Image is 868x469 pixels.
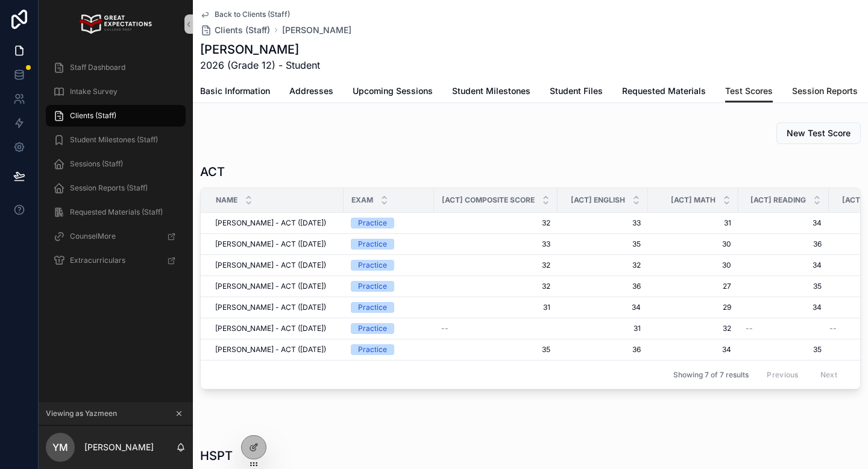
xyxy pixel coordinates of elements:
[70,207,163,217] span: Requested Materials (Staff)
[70,111,116,121] span: Clients (Staff)
[52,440,68,455] span: YM
[200,447,233,464] h1: HSPT
[46,409,117,418] span: Viewing as Yazmeen
[565,345,641,354] span: 36
[215,10,290,19] span: Back to Clients (Staff)
[565,239,641,249] span: 35
[80,14,151,34] img: App logo
[746,324,753,333] span: --
[550,80,603,104] a: Student Files
[70,87,118,96] span: Intake Survey
[289,85,333,97] span: Addresses
[358,281,387,292] div: Practice
[215,218,326,228] span: [PERSON_NAME] - ACT ([DATE])
[353,80,433,104] a: Upcoming Sessions
[215,239,326,249] span: [PERSON_NAME] - ACT ([DATE])
[70,159,123,169] span: Sessions (Staff)
[358,239,387,250] div: Practice
[829,324,837,333] span: --
[200,80,270,104] a: Basic Information
[441,324,448,333] span: --
[655,239,731,249] span: 30
[441,260,550,270] span: 32
[200,58,320,72] span: 2026 (Grade 12) - Student
[46,57,186,78] a: Staff Dashboard
[70,256,125,265] span: Extracurriculars
[655,282,731,291] span: 27
[746,239,822,249] span: 36
[46,177,186,199] a: Session Reports (Staff)
[622,80,706,104] a: Requested Materials
[746,282,822,291] span: 35
[358,218,387,228] div: Practice
[46,81,186,102] a: Intake Survey
[282,24,351,36] a: [PERSON_NAME]
[452,80,530,104] a: Student Milestones
[200,163,225,180] h1: ACT
[673,370,749,380] span: Showing 7 of 7 results
[46,153,186,175] a: Sessions (Staff)
[750,195,806,205] span: [ACT] Reading
[565,303,641,312] span: 34
[746,345,822,354] span: 35
[84,441,154,453] p: [PERSON_NAME]
[725,80,773,103] a: Test Scores
[622,85,706,97] span: Requested Materials
[70,63,125,72] span: Staff Dashboard
[655,303,731,312] span: 29
[215,324,326,333] span: [PERSON_NAME] - ACT ([DATE])
[746,260,822,270] span: 34
[358,302,387,313] div: Practice
[655,260,731,270] span: 30
[215,260,326,270] span: [PERSON_NAME] - ACT ([DATE])
[571,195,625,205] span: [ACT] English
[655,218,731,228] span: 31
[787,127,851,139] span: New Test Score
[441,345,550,354] span: 35
[442,195,535,205] span: [ACT] Composite Score
[200,41,320,58] h1: [PERSON_NAME]
[746,218,822,228] span: 34
[776,122,861,144] button: New Test Score
[70,231,116,241] span: CounselMore
[200,24,270,36] a: Clients (Staff)
[655,324,731,333] span: 32
[565,218,641,228] span: 33
[46,225,186,247] a: CounselMore
[215,345,326,354] span: [PERSON_NAME] - ACT ([DATE])
[39,48,193,287] div: scrollable content
[358,260,387,271] div: Practice
[289,80,333,104] a: Addresses
[215,282,326,291] span: [PERSON_NAME] - ACT ([DATE])
[358,323,387,334] div: Practice
[565,260,641,270] span: 32
[216,195,237,205] span: Name
[70,135,158,145] span: Student Milestones (Staff)
[200,10,290,19] a: Back to Clients (Staff)
[358,344,387,355] div: Practice
[792,85,858,97] span: Session Reports
[200,85,270,97] span: Basic Information
[671,195,715,205] span: [ACT] Math
[792,80,858,104] a: Session Reports
[441,218,550,228] span: 32
[565,324,641,333] span: 31
[655,345,731,354] span: 34
[353,85,433,97] span: Upcoming Sessions
[70,183,148,193] span: Session Reports (Staff)
[746,303,822,312] span: 34
[46,129,186,151] a: Student Milestones (Staff)
[46,250,186,271] a: Extracurriculars
[441,303,550,312] span: 31
[351,195,373,205] span: Exam
[441,239,550,249] span: 33
[46,201,186,223] a: Requested Materials (Staff)
[565,282,641,291] span: 36
[441,282,550,291] span: 32
[215,303,326,312] span: [PERSON_NAME] - ACT ([DATE])
[215,24,270,36] span: Clients (Staff)
[725,85,773,97] span: Test Scores
[550,85,603,97] span: Student Files
[452,85,530,97] span: Student Milestones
